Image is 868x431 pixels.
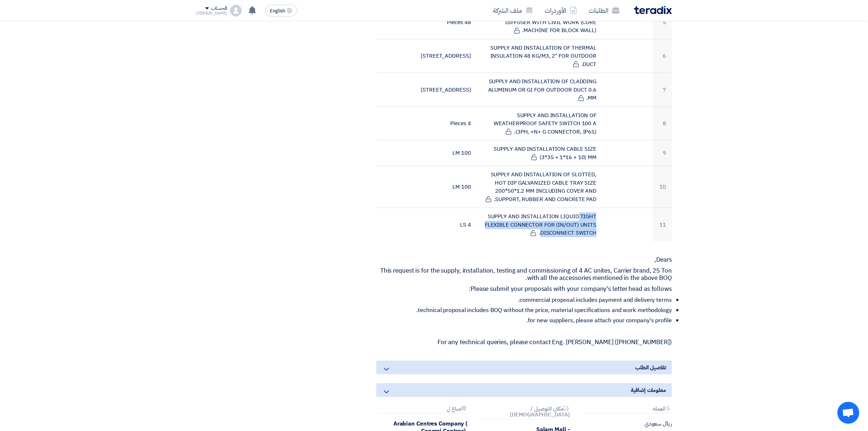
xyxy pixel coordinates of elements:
[427,208,477,242] td: 4 LS
[477,166,603,208] td: SUPPLY AND INSTALLATION OF SLOTTED, HOT DIP GALVANIZED CABLE TRAY SIZE 200*50*1.2 MM INCLUDING CO...
[487,2,539,19] a: ملف الشركة
[653,5,672,39] td: 5
[539,2,583,19] a: الأوردرات
[653,107,672,141] td: 8
[270,8,285,14] span: English
[584,406,672,413] div: العمله
[379,406,467,413] div: مباع ل
[196,11,227,15] div: [PERSON_NAME]
[230,5,242,16] img: profile_test.png
[427,107,477,141] td: 4 Pieces
[427,5,477,39] td: 48 Pieces
[427,39,477,73] td: [STREET_ADDRESS]
[635,363,666,372] span: تفاصيل الطلب
[653,39,672,73] td: 6
[634,6,672,14] img: Teradix logo
[653,141,672,166] td: 9
[581,420,672,427] div: ريال سعودي
[477,39,603,73] td: SUPPLY AND INSTALLATION OF THERMAL INSULATION 48 KG/M3, 2" FOR OUTDOOR DUCT.
[382,307,672,314] li: technical proposal includes BOQ without the price, material specifications and work methodology.
[477,208,603,242] td: SUPPLY AND INSTALLATION LIQUID TIGHT FLEXIBLE CONNECTOR FOR (IN/OUT) UNITS DISCONNECT SWITCH.
[382,296,672,304] li: commercial proposal includes payment and delivery terms.
[427,141,477,166] td: 100 LM
[477,5,603,39] td: SUPPLY AND INSTALLATION OF RETURN JET DIFFUSER WITH CIVIL WORK (CORE MACHINE FOR BLOCK WALL).
[211,5,227,12] div: الحساب
[653,166,672,208] td: 10
[382,317,672,324] li: for new suppliers, please attach your company's profile.
[653,73,672,107] td: 7
[653,208,672,242] td: 11
[481,406,569,419] div: مكان التوصيل / [DEMOGRAPHIC_DATA]
[837,402,859,424] a: Open chat
[477,141,603,166] td: SUPPLY AND INSTALLATION CABLE SIZE (3*35 + 1*16 + 10) MM
[427,166,477,208] td: 100 LM
[376,339,672,346] p: For any technical queries, please contact Eng. [PERSON_NAME] ([PHONE_NUMBER])
[376,267,672,282] p: This request is for the supply, installation, testing and commissioning of 4 AC unites, Carrier b...
[477,107,603,141] td: SUPPLY AND INSTALLATION OF WEATHERPROOF SAFETY SWITCH 100 A (3PH, +N+ G CONNECTOR, IP65).
[477,73,603,107] td: SUPPLY AND INSTALLATION OF CLADDING ALUMINUM OR GI FOR OUTDOOR DUCT 0.6 MM.
[265,5,297,16] button: English
[631,386,666,394] span: معلومات إضافية
[427,73,477,107] td: [STREET_ADDRESS]
[583,2,625,19] a: الطلبات
[376,285,672,293] p: Please submit your proposals with your company's letter head as follows:
[376,256,672,263] p: Dears,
